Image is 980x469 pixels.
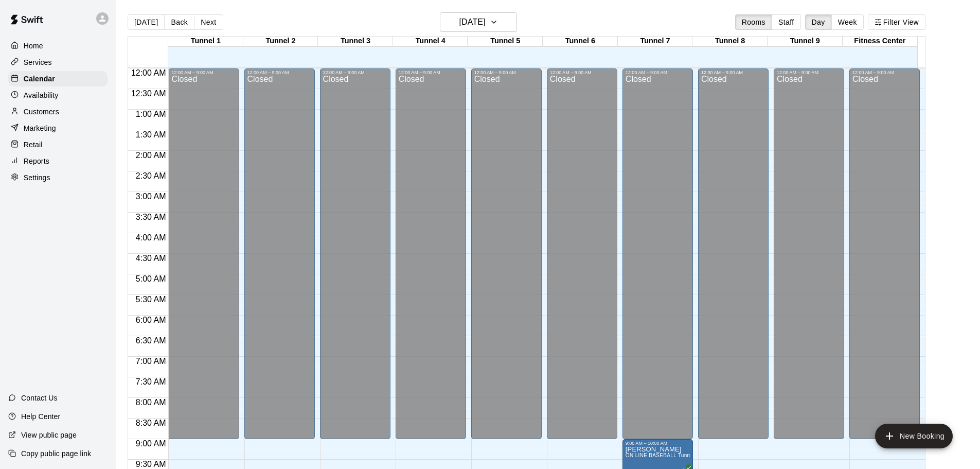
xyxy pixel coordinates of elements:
[133,460,169,468] span: 9:30 AM
[320,68,390,439] div: 12:00 AM – 9:00 AM: Closed
[21,448,91,459] p: Copy public page link
[868,14,925,30] button: Filter View
[735,14,772,30] button: Rooms
[692,37,768,46] div: Tunnel 8
[8,120,108,136] a: Marketing
[133,233,169,242] span: 4:00 AM
[323,75,387,443] div: Closed
[8,55,108,70] a: Services
[133,398,169,407] span: 8:00 AM
[393,37,468,46] div: Tunnel 4
[626,453,722,458] span: ON LINE BASEBALL Tunnel 7-9 Rental
[547,68,617,439] div: 12:00 AM – 9:00 AM: Closed
[618,37,693,46] div: Tunnel 7
[21,411,60,422] p: Help Center
[8,38,108,54] a: Home
[24,57,52,67] p: Services
[24,107,59,117] p: Customers
[194,14,223,30] button: Next
[133,316,169,324] span: 6:00 AM
[171,75,236,443] div: Closed
[168,37,243,46] div: Tunnel 1
[8,170,108,185] a: Settings
[396,68,466,439] div: 12:00 AM – 9:00 AM: Closed
[474,75,539,443] div: Closed
[24,172,50,183] p: Settings
[133,336,169,345] span: 6:30 AM
[805,14,832,30] button: Day
[772,14,801,30] button: Staff
[468,37,543,46] div: Tunnel 5
[133,110,169,118] span: 1:00 AM
[399,75,463,443] div: Closed
[244,68,315,439] div: 12:00 AM – 9:00 AM: Closed
[440,12,517,32] button: [DATE]
[133,192,169,201] span: 3:00 AM
[768,37,843,46] div: Tunnel 9
[133,274,169,283] span: 5:00 AM
[831,14,864,30] button: Week
[8,153,108,169] a: Reports
[471,68,542,439] div: 12:00 AM – 9:00 AM: Closed
[24,156,49,166] p: Reports
[849,68,920,439] div: 12:00 AM – 9:00 AM: Closed
[399,70,463,75] div: 12:00 AM – 9:00 AM
[243,37,318,46] div: Tunnel 2
[247,70,312,75] div: 12:00 AM – 9:00 AM
[133,357,169,366] span: 7:00 AM
[843,37,918,46] div: Fitness Center
[129,89,169,98] span: 12:30 AM
[550,70,614,75] div: 12:00 AM – 9:00 AM
[875,424,953,448] button: add
[21,430,77,440] p: View public page
[24,123,56,133] p: Marketing
[133,419,169,427] span: 8:30 AM
[171,70,236,75] div: 12:00 AM – 9:00 AM
[8,137,108,152] a: Retail
[133,130,169,139] span: 1:30 AM
[777,70,841,75] div: 12:00 AM – 9:00 AM
[133,151,169,160] span: 2:00 AM
[133,295,169,304] span: 5:30 AM
[701,75,765,443] div: Closed
[24,41,43,51] p: Home
[626,75,690,443] div: Closed
[543,37,618,46] div: Tunnel 6
[128,14,165,30] button: [DATE]
[133,213,169,221] span: 3:30 AM
[323,70,387,75] div: 12:00 AM – 9:00 AM
[626,441,690,446] div: 9:00 AM – 10:00 AM
[474,70,539,75] div: 12:00 AM – 9:00 AM
[8,104,108,119] div: Customers
[698,68,769,439] div: 12:00 AM – 9:00 AM: Closed
[24,74,55,84] p: Calendar
[8,71,108,86] a: Calendar
[550,75,614,443] div: Closed
[852,70,917,75] div: 12:00 AM – 9:00 AM
[24,90,59,100] p: Availability
[24,140,43,150] p: Retail
[777,75,841,443] div: Closed
[133,439,169,448] span: 9:00 AM
[164,14,194,30] button: Back
[8,88,108,103] a: Availability
[129,68,169,77] span: 12:00 AM
[133,254,169,263] span: 4:30 AM
[852,75,917,443] div: Closed
[459,15,486,29] h6: [DATE]
[626,70,690,75] div: 12:00 AM – 9:00 AM
[168,68,239,439] div: 12:00 AM – 9:00 AM: Closed
[318,37,393,46] div: Tunnel 3
[247,75,312,443] div: Closed
[701,70,765,75] div: 12:00 AM – 9:00 AM
[133,377,169,386] span: 7:30 AM
[133,171,169,180] span: 2:30 AM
